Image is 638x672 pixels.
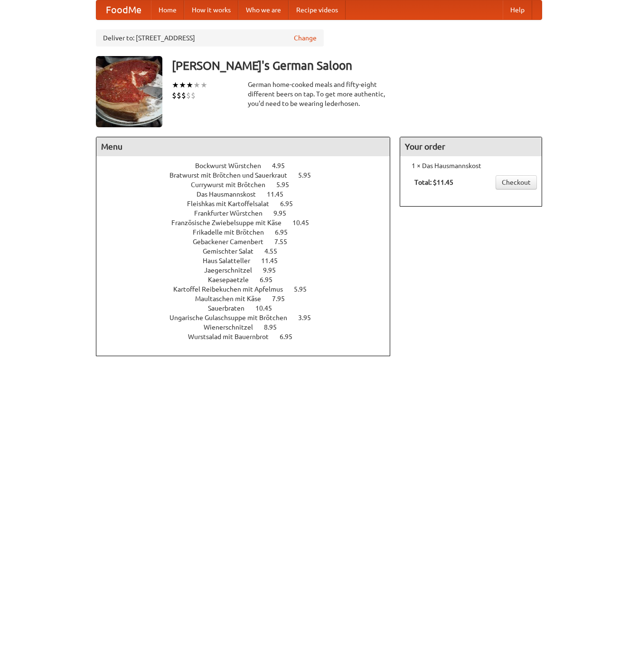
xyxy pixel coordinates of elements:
a: Das Hausmannskost 11.45 [197,190,301,198]
a: Bockwurst Würstchen 4.95 [195,162,302,170]
span: Kartoffel Reibekuchen mit Apfelmus [173,285,292,293]
a: Wurstsalad mit Bauernbrot 6.95 [188,333,310,341]
span: Französische Zwiebelsuppe mit Käse [171,219,291,227]
a: Change [294,33,317,43]
li: ★ [172,80,179,90]
span: Wienerschnitzel [204,323,263,331]
span: 5.95 [276,181,299,189]
li: 1 × Das Hausmannskost [405,161,537,170]
a: Recipe videos [289,0,346,19]
li: $ [172,90,177,101]
a: Help [503,0,532,19]
div: Deliver to: [STREET_ADDRESS] [96,29,324,47]
span: 8.95 [264,323,286,331]
span: Maultaschen mit Käse [195,295,271,303]
li: ★ [193,80,200,90]
span: Gemischter Salat [203,247,263,255]
a: Kaesepaetzle 6.95 [208,276,290,284]
span: 5.95 [294,285,316,293]
a: Gebackener Camenbert 7.55 [193,238,305,246]
span: Kaesepaetzle [208,276,258,284]
h3: [PERSON_NAME]'s German Saloon [172,56,542,75]
span: Gebackener Camenbert [193,238,273,246]
span: 5.95 [298,171,320,179]
a: Gemischter Salat 4.55 [203,247,295,255]
span: Bockwurst Würstchen [195,162,271,170]
span: 7.95 [272,295,294,303]
a: Currywurst mit Brötchen 5.95 [191,181,307,189]
span: Ungarische Gulaschsuppe mit Brötchen [169,314,297,322]
span: 6.95 [280,200,302,208]
h4: Menu [96,137,390,156]
a: Französische Zwiebelsuppe mit Käse 10.45 [171,219,327,227]
li: $ [177,90,181,101]
span: 11.45 [267,190,293,198]
a: Wienerschnitzel 8.95 [204,323,294,331]
b: Total: $11.45 [414,179,453,186]
h4: Your order [400,137,542,156]
span: 10.45 [292,219,319,227]
a: Frankfurter Würstchen 9.95 [194,209,304,217]
a: Maultaschen mit Käse 7.95 [195,295,302,303]
span: Jaegerschnitzel [204,266,262,274]
span: Wurstsalad mit Bauernbrot [188,333,278,341]
a: Ungarische Gulaschsuppe mit Brötchen 3.95 [169,314,328,322]
span: 4.95 [272,162,294,170]
div: German home-cooked meals and fifty-eight different beers on tap. To get more authentic, you'd nee... [248,80,390,108]
a: Sauerbraten 10.45 [208,304,290,312]
span: Frikadelle mit Brötchen [193,228,273,236]
span: 3.95 [298,314,320,322]
span: Bratwurst mit Brötchen und Sauerkraut [169,171,297,179]
span: Fleishkas mit Kartoffelsalat [187,200,279,208]
a: Jaegerschnitzel 9.95 [204,266,293,274]
li: $ [191,90,196,101]
li: ★ [200,80,207,90]
span: 6.95 [260,276,282,284]
span: 9.95 [263,266,285,274]
img: angular.jpg [96,56,162,127]
a: Bratwurst mit Brötchen und Sauerkraut 5.95 [169,171,328,179]
li: ★ [179,80,186,90]
a: How it works [184,0,238,19]
span: 6.95 [280,333,302,341]
span: Currywurst mit Brötchen [191,181,275,189]
a: Haus Salatteller 11.45 [203,257,295,265]
span: Sauerbraten [208,304,254,312]
span: 9.95 [273,209,296,217]
span: 7.55 [274,238,297,246]
a: Home [151,0,184,19]
a: Frikadelle mit Brötchen 6.95 [193,228,305,236]
a: Who we are [238,0,289,19]
a: FoodMe [96,0,151,19]
a: Kartoffel Reibekuchen mit Apfelmus 5.95 [173,285,324,293]
span: 11.45 [261,257,287,265]
a: Checkout [496,175,537,189]
span: 10.45 [255,304,281,312]
a: Fleishkas mit Kartoffelsalat 6.95 [187,200,310,208]
span: Haus Salatteller [203,257,260,265]
span: Frankfurter Würstchen [194,209,272,217]
li: $ [181,90,186,101]
span: Das Hausmannskost [197,190,265,198]
span: 4.55 [264,247,287,255]
span: 6.95 [275,228,297,236]
li: $ [186,90,191,101]
li: ★ [186,80,193,90]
